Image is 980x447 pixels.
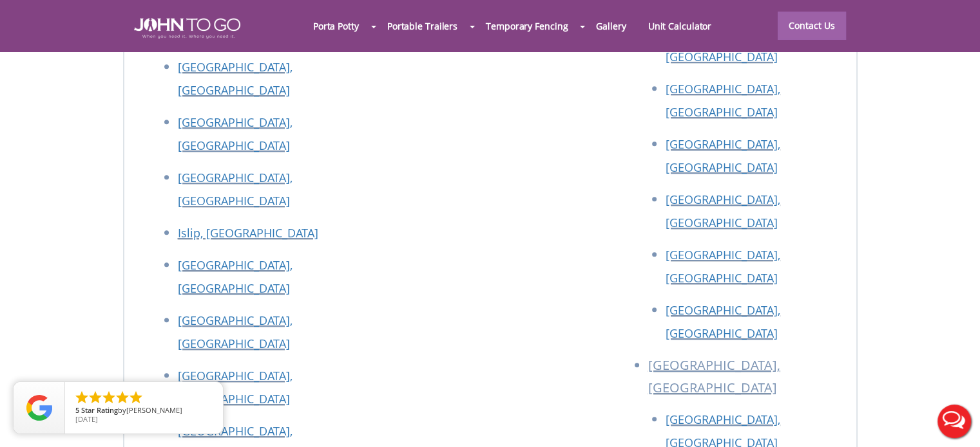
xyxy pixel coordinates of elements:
[666,26,780,64] a: [GEOGRAPHIC_DATA], [GEOGRAPHIC_DATA]
[178,368,293,406] a: [GEOGRAPHIC_DATA], [GEOGRAPHIC_DATA]
[178,170,293,208] a: [GEOGRAPHIC_DATA], [GEOGRAPHIC_DATA]
[178,114,293,153] a: [GEOGRAPHIC_DATA], [GEOGRAPHIC_DATA]
[178,313,293,351] a: [GEOGRAPHIC_DATA], [GEOGRAPHIC_DATA]
[178,59,293,98] a: [GEOGRAPHIC_DATA], [GEOGRAPHIC_DATA]
[637,12,723,40] a: Unit Calculator
[666,192,780,230] a: [GEOGRAPHIC_DATA], [GEOGRAPHIC_DATA]
[778,12,846,40] a: Contact Us
[74,390,90,405] li: 
[302,12,370,40] a: Porta Potty
[75,405,79,415] span: 5
[585,12,637,40] a: Gallery
[75,406,213,415] span: by
[376,12,468,40] a: Portable Trailers
[126,405,182,415] span: [PERSON_NAME]
[26,395,52,421] img: Review Rating
[666,81,780,120] a: [GEOGRAPHIC_DATA], [GEOGRAPHIC_DATA]
[134,18,240,39] img: JOHN to go
[101,390,117,405] li: 
[115,390,130,405] li: 
[666,136,780,175] a: [GEOGRAPHIC_DATA], [GEOGRAPHIC_DATA]
[81,405,118,415] span: Star Rating
[666,247,780,286] a: [GEOGRAPHIC_DATA], [GEOGRAPHIC_DATA]
[178,257,293,296] a: [GEOGRAPHIC_DATA], [GEOGRAPHIC_DATA]
[666,302,780,341] a: [GEOGRAPHIC_DATA], [GEOGRAPHIC_DATA]
[128,390,144,405] li: 
[475,12,579,40] a: Temporary Fencing
[88,390,103,405] li: 
[178,225,318,241] a: Islip, [GEOGRAPHIC_DATA]
[75,414,98,424] span: [DATE]
[928,396,980,447] button: Live Chat
[648,354,843,408] li: [GEOGRAPHIC_DATA], [GEOGRAPHIC_DATA]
